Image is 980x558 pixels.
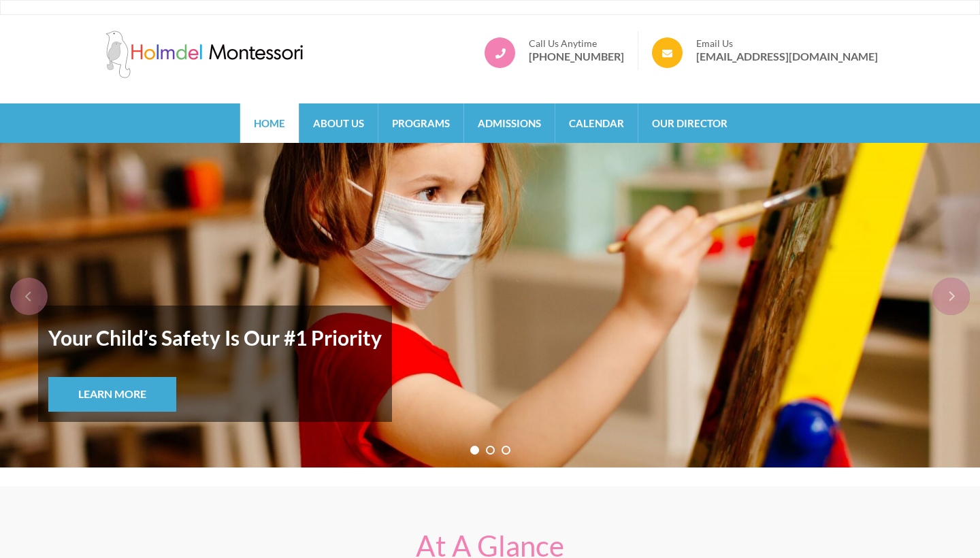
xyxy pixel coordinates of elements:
a: [EMAIL_ADDRESS][DOMAIN_NAME] [696,50,878,63]
a: About Us [299,103,378,143]
span: Email Us [696,37,878,50]
a: Programs [378,103,463,143]
strong: Your Child’s Safety Is Our #1 Priority [48,316,382,359]
span: Call Us Anytime [529,37,624,50]
a: [PHONE_NUMBER] [529,50,624,63]
a: Our Director [638,103,741,143]
div: next [932,278,970,315]
a: Learn More [48,377,176,412]
a: Calendar [555,103,638,143]
div: prev [10,278,48,315]
a: Home [240,103,299,143]
a: Admissions [464,103,555,143]
img: Holmdel Montessori School [102,31,306,78]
